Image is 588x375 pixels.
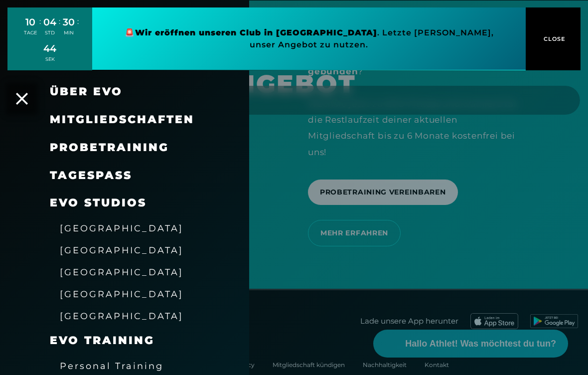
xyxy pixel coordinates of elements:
[24,15,37,29] div: 10
[39,16,41,42] div: :
[526,7,581,70] button: CLOSE
[59,16,60,42] div: :
[43,56,56,63] div: SEK
[43,41,56,56] div: 44
[77,16,79,42] div: :
[50,85,123,98] span: Über EVO
[43,29,56,36] div: STD
[50,113,194,126] a: Mitgliedschaften
[24,29,37,36] div: TAGE
[541,34,566,43] span: CLOSE
[43,15,56,29] div: 04
[63,29,75,36] div: MIN
[63,15,75,29] div: 30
